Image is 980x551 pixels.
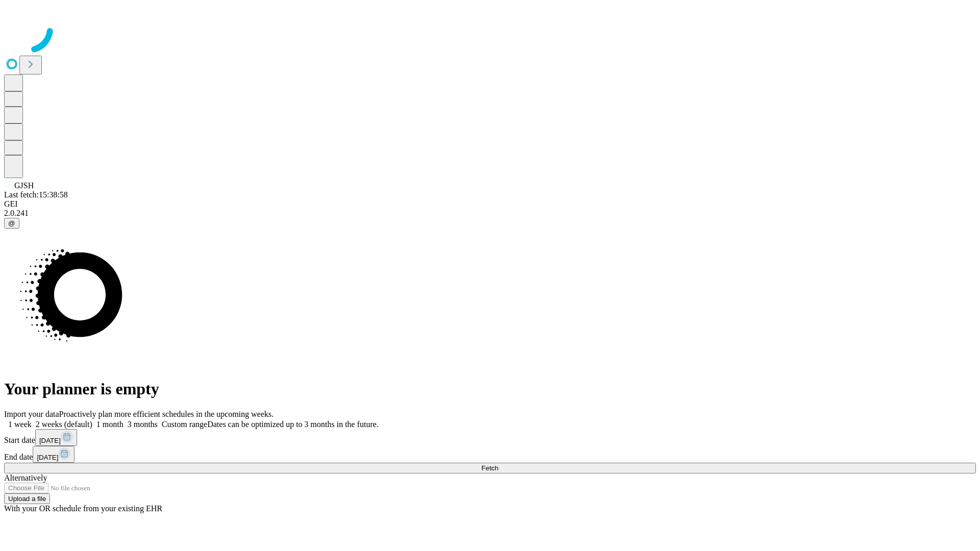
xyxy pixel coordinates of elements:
[481,464,498,472] span: Fetch
[33,446,75,463] button: [DATE]
[39,437,61,444] span: [DATE]
[8,219,15,227] span: @
[207,420,378,429] span: Dates can be optimized up to 3 months in the future.
[8,420,32,429] span: 1 week
[4,218,19,229] button: @
[59,410,274,418] span: Proactively plan more efficient schedules in the upcoming weeks.
[4,190,68,199] span: Last fetch: 15:38:58
[4,410,59,418] span: Import your data
[4,493,50,504] button: Upload a file
[4,473,47,482] span: Alternatively
[37,454,58,461] span: [DATE]
[35,429,77,446] button: [DATE]
[4,199,976,209] div: GEI
[4,504,162,513] span: With your OR schedule from your existing EHR
[36,420,92,429] span: 2 weeks (default)
[162,420,207,429] span: Custom range
[4,446,976,463] div: End date
[4,209,976,218] div: 2.0.241
[14,181,34,190] span: GJSH
[4,380,976,398] h1: Your planner is empty
[4,463,976,473] button: Fetch
[96,420,124,429] span: 1 month
[128,420,158,429] span: 3 months
[4,429,976,446] div: Start date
